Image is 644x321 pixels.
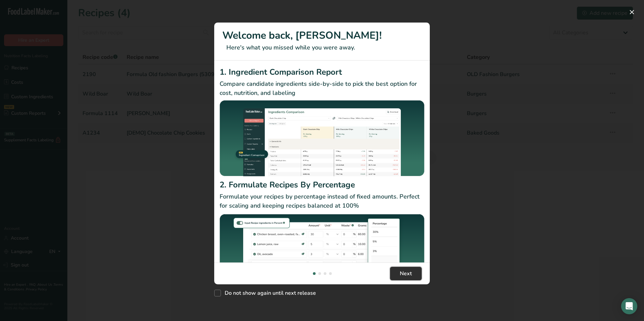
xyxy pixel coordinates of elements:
[222,43,422,52] p: Here's what you missed while you were away.
[220,192,424,210] p: Formulate your recipes by percentage instead of fixed amounts. Perfect for scaling and keeping re...
[400,270,412,278] span: Next
[220,66,424,78] h2: 1. Ingredient Comparison Report
[390,267,422,280] button: Next
[220,79,424,98] p: Compare candidate ingredients side-by-side to pick the best option for cost, nutrition, and labeling
[222,28,422,43] h1: Welcome back, [PERSON_NAME]!
[220,213,424,294] img: Formulate Recipes By Percentage
[220,179,424,191] h2: 2. Formulate Recipes By Percentage
[221,290,316,296] span: Do not show again until next release
[621,298,637,314] div: Open Intercom Messenger
[220,100,424,177] img: Ingredient Comparison Report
